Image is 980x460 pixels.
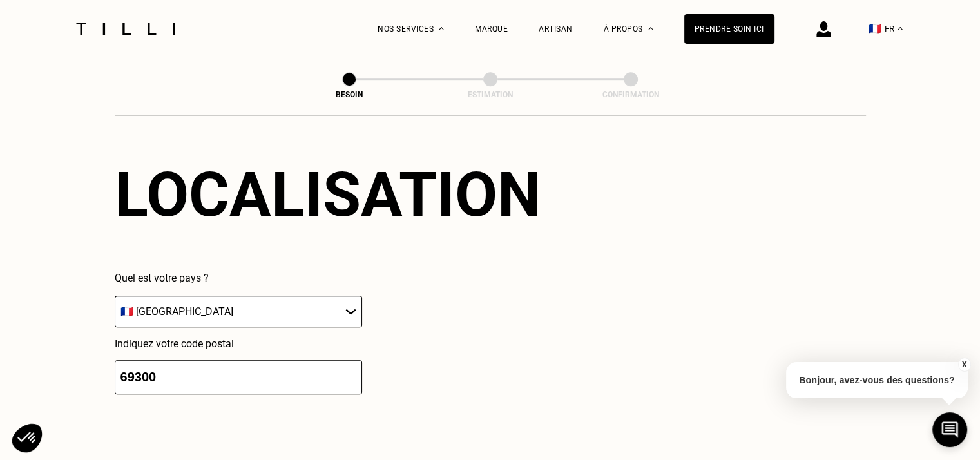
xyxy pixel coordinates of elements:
[539,24,573,34] a: Artisan
[957,358,970,372] button: X
[566,90,695,99] div: Confirmation
[72,23,180,35] img: Logo du service de couturière Tilli
[115,272,362,284] p: Quel est votre pays ?
[115,338,362,350] p: Indiquez votre code postal
[869,23,881,35] span: 🇫🇷
[115,360,362,394] input: 75001 or 69008
[285,90,414,99] div: Besoin
[816,21,831,37] img: icône connexion
[786,362,968,398] p: Bonjour, avez-vous des questions?
[684,14,774,44] a: Prendre soin ici
[898,27,903,30] img: menu déroulant
[426,90,555,99] div: Estimation
[475,24,508,34] a: Marque
[648,27,653,30] img: Menu déroulant à propos
[115,158,541,231] div: Localisation
[439,27,444,30] img: Menu déroulant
